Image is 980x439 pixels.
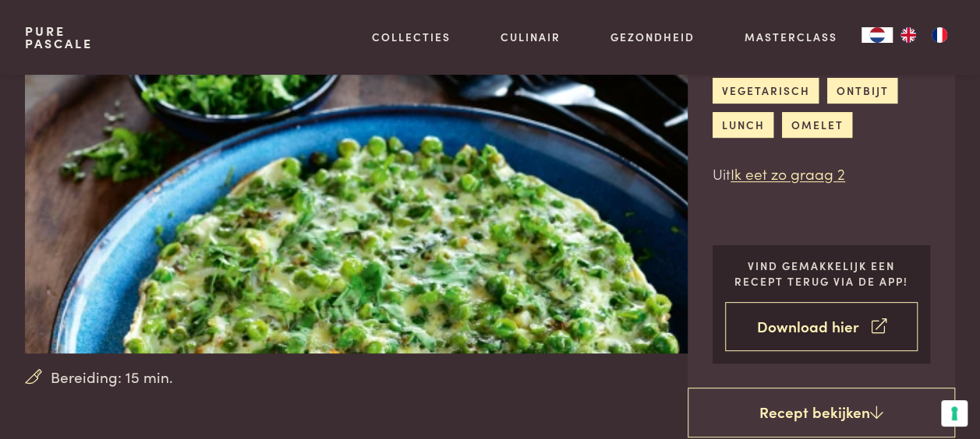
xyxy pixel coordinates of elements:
a: EN [893,27,924,43]
a: NL [861,27,893,43]
span: Bereiding: 15 min. [51,366,173,388]
p: Vind gemakkelijk een recept terug via de app! [725,258,918,290]
p: Uit [713,163,930,185]
a: Gezondheid [610,29,695,45]
a: Recept bekijken [688,388,955,437]
a: Collecties [372,29,451,45]
button: Uw voorkeuren voor toestemming voor trackingtechnologieën [941,400,968,427]
div: Language [861,27,893,43]
a: omelet [782,112,852,138]
a: PurePascale [25,25,93,50]
a: vegetarisch [713,78,819,104]
a: FR [924,27,955,43]
a: Ik eet zo graag 2 [731,163,845,184]
aside: Language selected: Nederlands [861,27,955,43]
a: lunch [713,112,773,138]
a: ontbijt [827,78,897,104]
a: Culinair [501,29,561,45]
ul: Language list [893,27,955,43]
a: Download hier [725,302,918,351]
a: Masterclass [744,29,837,45]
